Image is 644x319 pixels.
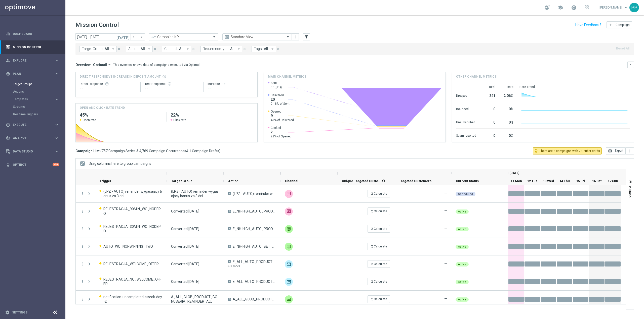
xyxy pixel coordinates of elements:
[6,123,10,127] i: play_circle_outline
[6,72,59,76] div: gps_fixed Plan keyboard_arrow_right
[89,162,151,166] span: Drag columns here to group campaigns
[222,33,292,40] ng-select: Standard View
[285,295,293,303] img: Private message RT
[628,149,632,153] i: more_vert
[444,244,447,248] label: —
[381,178,386,184] span: Calculate column
[271,81,282,85] span: Sent
[285,243,293,251] div: Private message RT
[501,104,513,113] div: 0%
[80,279,85,284] button: more_vert
[575,23,601,27] input: Have Feedback?
[173,118,186,122] span: Click rate
[82,47,103,51] span: Target Group:
[228,245,231,248] span: A
[6,136,10,140] i: track_changes
[75,33,131,40] input: Select date range
[592,179,601,183] span: 16 Sat
[370,192,374,195] i: refresh
[103,295,163,304] span: notification-uncompleted-streak-day-2
[76,255,394,273] div: Press SPACE to select this row.
[370,227,374,231] i: refresh
[271,118,294,122] span: 45% of Delivered
[458,210,466,213] span: Active
[189,149,219,153] span: 1 Campaign Drafts
[233,191,276,196] span: (LPZ - AUTO) reminder wygasajacy bonus za 3 dni
[76,185,394,203] div: Press SPACE to select this row.
[80,82,136,86] div: Direct Response
[285,260,293,268] div: Optimail
[6,163,10,167] i: lightbulb
[83,118,96,122] span: Open rate
[539,149,600,153] span: There are 2 campaigns with 2 Optibot cards
[608,179,618,183] span: 17 Sun
[482,104,495,113] div: 0
[13,97,59,101] div: Templates keyboard_arrow_right
[533,147,602,154] button: lightbulb_outline There are 2 campaigns with 2 Optibot cards
[171,112,253,118] h2: 22%
[13,72,54,75] span: Plan
[6,58,54,63] div: Explore
[285,207,293,216] img: SMS RT
[368,260,390,268] button: refreshCalculate
[75,63,92,67] h3: Overview:
[559,179,570,183] span: 14 Thu
[228,260,231,263] span: A
[394,185,621,203] div: Press SPACE to select this row.
[80,227,85,231] i: more_vert
[458,280,466,284] span: Active
[444,296,447,301] label: —
[126,46,153,52] button: Action: All arrow_drop_down
[6,149,59,153] div: Data Studio keyboard_arrow_right
[185,47,190,51] i: arrow_drop_down
[6,123,54,127] div: Execute
[228,280,231,283] span: A
[527,179,538,183] span: 12 Tue
[153,46,157,52] button: close
[271,102,290,106] span: 0.18% of Sent
[271,126,292,130] span: Clicked
[80,262,85,266] i: more_vert
[107,63,112,67] i: arrow_drop_down
[12,311,27,314] a: Settings
[13,158,53,171] a: Optibot
[76,273,394,291] div: Press SPACE to select this row.
[6,123,59,127] div: play_circle_outline Execute keyboard_arrow_right
[557,5,563,10] span: school
[6,32,59,36] button: equalizer Dashboard
[89,162,151,166] div: Row Groups
[456,104,476,113] div: Bounced
[629,3,639,12] div: PP
[6,59,59,63] button: person_search Explore keyboard_arrow_right
[501,91,513,99] div: 2.06%
[203,47,229,51] span: Recurrence type:
[6,40,59,54] div: Mission Control
[233,259,276,264] span: E_ALL_AUTO_PRODUCT_WO WELCOME MAIL CONVERTED TODAY DEPOBONUS BARDZIEJ A_DAILY
[276,47,280,51] i: close
[501,131,513,139] div: 0%
[13,98,49,101] span: Templates
[276,46,280,52] button: close
[13,103,65,111] div: Streams
[222,82,226,86] button: refresh
[151,34,156,39] i: trending_up
[456,262,469,267] colored-tag: Active
[138,33,145,40] button: arrow_forward
[117,46,121,52] button: close
[80,86,136,92] div: --
[228,298,231,301] span: A
[501,118,513,126] div: 0%
[102,149,186,153] span: 757 Campaign Series & 4,769 Campaign Occurrences
[186,149,188,153] span: &
[54,71,59,76] i: keyboard_arrow_right
[394,220,621,238] div: Press SPACE to select this row.
[6,72,10,76] i: gps_fixed
[456,91,476,99] div: Dropped
[228,210,231,213] span: A
[606,149,634,153] multiple-options-button: Export to CSV
[111,47,115,51] i: arrow_drop_down
[76,238,394,255] div: Press SPACE to select this row.
[80,191,85,196] i: more_vert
